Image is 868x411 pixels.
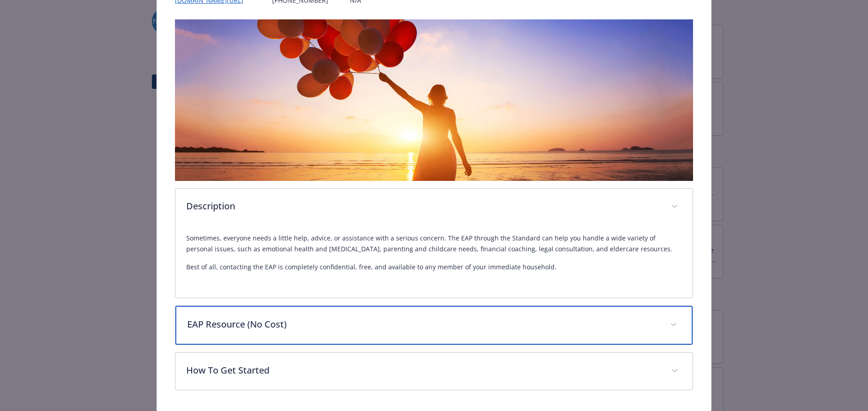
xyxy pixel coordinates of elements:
[175,189,693,226] div: Description
[186,262,682,272] p: Best of all, contacting the EAP is completely confidential, free, and available to any member of ...
[175,19,693,181] img: banner
[186,364,660,377] p: How To Get Started
[175,353,693,390] div: How To Get Started
[186,199,660,213] p: Description
[186,233,682,254] p: Sometimes, everyone needs a little help, advice, or assistance with a serious concern. The EAP th...
[175,226,693,298] div: Description
[187,318,660,331] p: EAP Resource (No Cost)
[175,306,693,345] div: EAP Resource (No Cost)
